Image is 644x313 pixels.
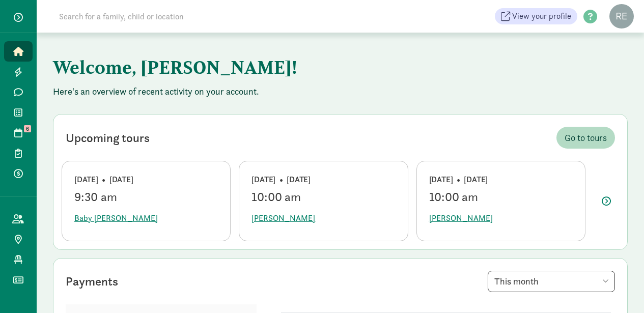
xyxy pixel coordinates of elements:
a: View your profile [495,8,577,24]
div: [DATE] • [DATE] [429,174,573,186]
div: 9:30 am [74,190,218,204]
span: 6 [24,125,31,132]
div: 10:00 am [251,190,395,204]
div: 10:00 am [429,190,573,204]
button: [PERSON_NAME] [251,208,315,229]
input: Search for a family, child or location [53,6,339,26]
span: [PERSON_NAME] [429,212,493,224]
div: Upcoming tours [66,129,150,147]
span: Baby [PERSON_NAME] [74,212,158,224]
span: [PERSON_NAME] [251,212,315,224]
div: [DATE] • [DATE] [74,174,218,186]
span: Go to tours [565,131,607,145]
button: [PERSON_NAME] [429,208,493,229]
a: 6 [4,123,33,143]
iframe: Chat Widget [593,264,644,313]
a: Go to tours [556,127,615,149]
h1: Welcome, [PERSON_NAME]! [53,49,557,86]
span: View your profile [512,10,571,22]
button: Baby [PERSON_NAME] [74,208,158,229]
div: Payments [66,272,118,291]
p: Here's an overview of recent activity on your account. [53,86,628,98]
div: [DATE] • [DATE] [251,174,395,186]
